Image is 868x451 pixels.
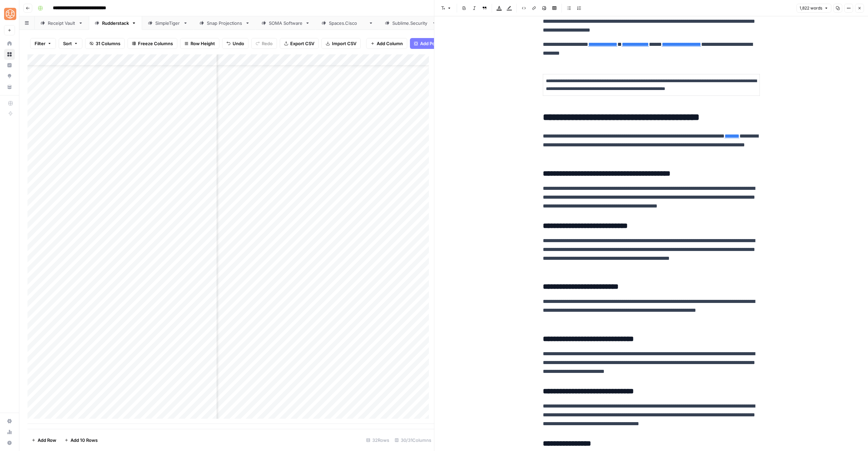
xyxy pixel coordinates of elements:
[321,38,361,49] button: Import CSV
[4,427,15,437] a: Usage
[233,40,244,47] span: Undo
[4,416,15,427] a: Settings
[207,20,242,26] div: Snap Projections
[796,4,831,13] button: 1,822 words
[4,60,15,71] a: Insights
[180,38,219,49] button: Row Height
[4,38,15,49] a: Home
[379,16,442,30] a: [DOMAIN_NAME]
[194,16,256,30] a: Snap Projections
[222,38,249,49] button: Undo
[127,38,177,49] button: Freeze Columns
[89,16,142,30] a: Rudderstack
[377,40,403,47] span: Add Column
[35,40,45,47] span: Filter
[4,8,16,20] img: SimpleTiger Logo
[4,437,15,448] button: Help + Support
[38,437,56,444] span: Add Row
[256,16,316,30] a: SOMA Software
[269,20,302,26] div: SOMA Software
[35,16,89,30] a: Receipt Vault
[4,49,15,60] a: Browse
[155,20,180,26] div: SimpleTiger
[280,38,319,49] button: Export CSV
[366,38,407,49] button: Add Column
[71,437,98,444] span: Add 10 Rows
[4,5,15,22] button: Workspace: SimpleTiger
[329,20,366,26] div: [DOMAIN_NAME]
[290,40,314,47] span: Export CSV
[392,20,429,26] div: [DOMAIN_NAME]
[800,5,822,11] span: 1,822 words
[392,435,434,446] div: 30/31 Columns
[142,16,194,30] a: SimpleTiger
[262,40,273,47] span: Redo
[4,82,15,92] a: Your Data
[410,38,461,49] button: Add Power Agent
[96,40,120,47] span: 31 Columns
[4,71,15,82] a: Opportunities
[332,40,356,47] span: Import CSV
[27,435,60,446] button: Add Row
[30,38,56,49] button: Filter
[363,435,392,446] div: 32 Rows
[138,40,173,47] span: Freeze Columns
[63,40,72,47] span: Sort
[59,38,82,49] button: Sort
[191,40,215,47] span: Row Height
[251,38,277,49] button: Redo
[420,40,457,47] span: Add Power Agent
[60,435,102,446] button: Add 10 Rows
[102,20,129,26] div: Rudderstack
[48,20,76,26] div: Receipt Vault
[316,16,379,30] a: [DOMAIN_NAME]
[85,38,125,49] button: 31 Columns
